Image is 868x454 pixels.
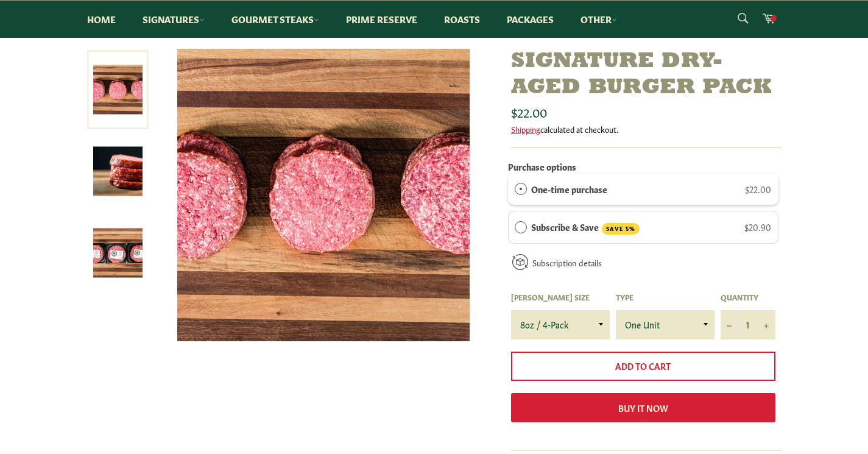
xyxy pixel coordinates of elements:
[511,123,540,135] a: Shipping
[511,292,610,302] label: [PERSON_NAME] Size
[602,223,640,235] span: SAVE 5%
[757,310,775,339] button: Increase item quantity by one
[515,182,527,196] div: One-time purchase
[511,124,782,135] div: calculated at checkout.
[334,1,429,38] a: Prime Reserve
[568,1,629,38] a: Other
[93,229,143,278] img: Signature Dry-Aged Burger Pack
[515,220,527,233] div: Subscribe & Save
[219,1,331,38] a: Gourmet Steaks
[744,221,771,233] span: $20.90
[532,257,602,268] a: Subscription details
[432,1,492,38] a: Roasts
[721,310,739,339] button: Reduce item quantity by one
[93,147,143,196] img: Signature Dry-Aged Burger Pack
[508,160,576,172] label: Purchase options
[130,1,217,38] a: Signatures
[721,292,775,302] label: Quantity
[531,220,640,235] label: Subscribe & Save
[511,49,782,101] h1: Signature Dry-Aged Burger Pack
[511,103,547,120] span: $22.00
[495,1,566,38] a: Packages
[616,292,715,302] label: Type
[511,352,775,381] button: Add to Cart
[75,1,128,38] a: Home
[511,393,775,422] button: Buy it now
[745,183,771,195] span: $22.00
[615,360,671,372] span: Add to Cart
[531,182,607,196] label: One-time purchase
[177,49,470,341] img: Signature Dry-Aged Burger Pack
